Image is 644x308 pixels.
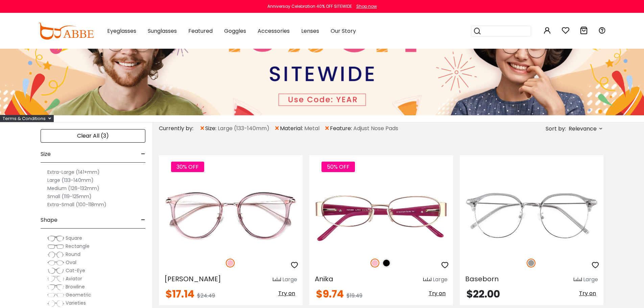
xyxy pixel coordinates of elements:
span: $19.49 [347,292,362,300]
span: feature: [330,124,353,133]
div: Anniversay Celebration 40% OFF SITEWIDE [267,3,352,9]
span: Large (133-140mm) [218,124,269,133]
span: Varieties [66,300,86,306]
label: Large (133-140mm) [47,176,94,184]
span: 50% OFF [321,162,355,172]
span: Anika [315,274,333,284]
img: Rectangle.png [47,243,64,250]
span: size: [205,124,218,133]
span: Square [66,235,82,241]
img: Pink Naomi - Metal,TR ,Adjust Nose Pads [159,180,303,252]
div: Currently by: [159,122,199,135]
span: Relevance [569,123,597,135]
div: Large [433,276,448,284]
img: Pink Anika - Metal ,Adjust Nose Pads [309,180,453,252]
span: Try on [429,289,446,297]
span: Adjust Nose Pads [353,124,398,133]
span: Our Story [331,27,356,35]
img: Browline.png [47,284,64,290]
img: Geometric.png [47,292,64,299]
img: Gray Baseborn - Metal,TR ,Adjust Nose Pads [460,180,603,252]
span: Sunglasses [148,27,177,35]
span: Try on [278,289,295,297]
img: Square.png [47,235,64,242]
span: Cat-Eye [66,267,85,274]
span: Baseborn [465,274,499,284]
span: Lenses [301,27,319,35]
span: × [199,122,205,135]
img: Varieties.png [47,300,64,307]
div: Large [583,276,598,284]
img: size ruler [273,277,281,282]
img: Cat-Eye.png [47,267,64,274]
img: Oval.png [47,259,64,266]
span: Featured [188,27,213,35]
span: material: [280,124,304,133]
img: size ruler [574,277,582,282]
span: Accessories [258,27,290,35]
div: Clear All (3) [41,129,145,143]
label: Small (119-125mm) [47,192,92,200]
button: Try on [276,289,297,298]
span: Metal [304,124,319,133]
img: Gray [527,259,535,267]
span: $17.14 [166,287,194,301]
span: Shape [41,212,57,228]
span: × [274,122,280,135]
a: Shop now [353,3,377,9]
span: Aviator [66,275,82,282]
span: - [141,212,145,228]
span: Round [66,251,80,258]
span: Goggles [224,27,246,35]
span: 30% OFF [171,162,204,172]
span: Try on [579,289,596,297]
img: Aviator.png [47,276,64,282]
span: - [141,146,145,162]
label: Extra-Small (100-118mm) [47,200,106,209]
button: Try on [577,289,598,298]
img: Pink [226,259,235,267]
button: Try on [427,289,448,298]
span: Sort by: [546,125,566,133]
span: × [324,122,330,135]
img: Round.png [47,251,64,258]
span: Eyeglasses [107,27,136,35]
span: $22.00 [467,287,500,301]
span: Rectangle [66,243,90,250]
img: abbeglasses.com [38,23,94,40]
span: $9.74 [316,287,344,301]
label: Medium (126-132mm) [47,184,99,192]
img: size ruler [423,277,431,282]
label: Extra-Large (141+mm) [47,168,100,176]
div: Large [282,276,297,284]
span: Browline [66,283,85,290]
img: Black [382,259,391,267]
span: $24.49 [197,292,215,300]
div: Shop now [356,3,377,9]
span: [PERSON_NAME] [164,274,221,284]
img: Pink [371,259,379,267]
span: Size [41,146,51,162]
span: Oval [66,259,76,266]
span: Geometric [66,291,91,298]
